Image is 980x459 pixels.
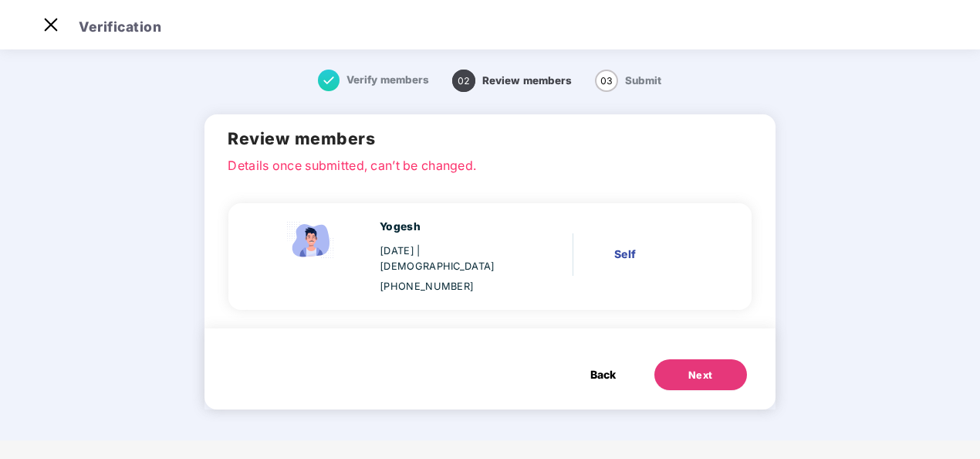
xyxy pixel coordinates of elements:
[590,366,616,383] span: Back
[228,156,752,170] p: Details once submitted, can’t be changed.
[380,279,519,294] div: [PHONE_NUMBER]
[614,246,706,263] div: Self
[346,73,429,86] span: Verify members
[281,219,343,262] img: svg+xml;base64,PHN2ZyBpZD0iRW1wbG95ZWVfbWFsZSIgeG1sbnM9Imh0dHA6Ly93d3cudzMub3JnLzIwMDAvc3ZnIiB3aW...
[688,368,713,383] div: Next
[452,70,475,92] span: 02
[482,74,572,87] span: Review members
[625,74,661,87] span: Submit
[595,70,618,92] span: 03
[318,70,340,91] img: svg+xml;base64,PHN2ZyB4bWxucz0iaHR0cDovL3d3dy53My5vcmcvMjAwMC9zdmciIHdpZHRoPSIxNiIgaGVpZ2h0PSIxNi...
[654,359,747,390] button: Next
[575,359,631,390] button: Back
[380,243,519,274] div: [DATE]
[228,126,752,151] h2: Review members
[380,219,519,236] div: Yogesh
